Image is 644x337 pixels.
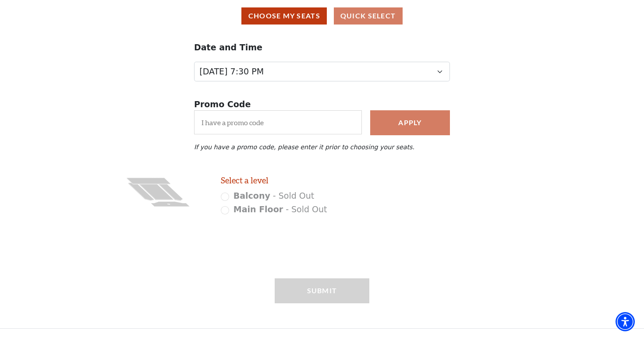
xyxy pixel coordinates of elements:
[286,204,327,214] span: - Sold Out
[616,312,635,331] div: Accessibility Menu
[234,204,283,214] span: Main Floor
[241,7,327,25] button: Choose My Seats
[167,203,171,204] text: Stage
[194,98,450,111] p: Promo Code
[127,178,170,184] g: Balcony - Seats Available: 1
[128,183,183,201] g: Main Floor - Seats Available: 1
[221,176,369,186] h2: Select a level
[194,110,362,134] input: I have a promo code
[273,191,314,200] span: - Sold Out
[194,144,450,151] p: If you have a promo code, please enter it prior to choosing your seats.
[194,41,450,54] p: Date and Time
[234,191,270,200] span: Balcony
